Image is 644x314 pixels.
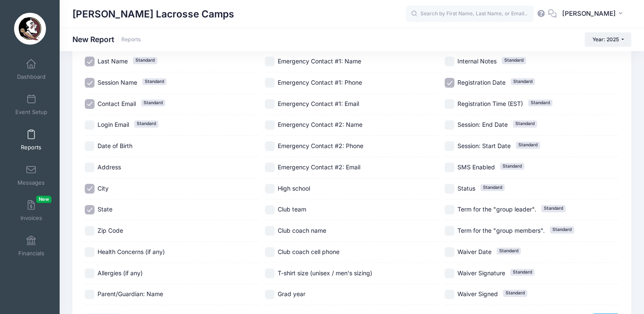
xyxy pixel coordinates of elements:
span: Club team [278,206,306,213]
span: Registration Date [457,79,506,86]
span: Standard [511,78,535,85]
span: Emergency Contact #2: Name [278,121,362,128]
span: Standard [541,205,566,212]
span: Reports [21,144,41,151]
span: Emergency Contact #2: Phone [278,142,363,149]
input: T-shirt size (unisex / men's sizing) [265,268,275,278]
input: Address [85,163,95,172]
img: Sara Tisdale Lacrosse Camps [14,13,46,45]
a: Dashboard [11,54,52,84]
input: Last NameStandard [85,57,95,66]
input: Search by First Name, Last Name, or Email... [406,6,534,23]
span: Contact Email [98,100,136,107]
span: Standard [510,269,535,276]
span: Session: Start Date [457,142,511,149]
span: Date of Birth [98,142,132,149]
button: Year: 2025 [585,32,631,47]
span: Financials [18,250,44,257]
span: Standard [134,120,158,127]
input: Internal NotesStandard [445,57,454,66]
span: Standard [513,120,537,127]
input: Waiver DateStandard [445,247,454,257]
input: Waiver SignatureStandard [445,268,454,278]
span: Standard [480,184,505,191]
span: Waiver Signature [457,269,505,277]
span: Emergency Contact #1: Phone [278,79,362,86]
span: Messages [17,179,45,186]
input: High school [265,184,275,194]
span: Waiver Signed [457,290,498,297]
span: Standard [516,142,540,148]
input: Registration Time (EST)Standard [445,99,454,109]
input: Club team [265,205,275,215]
span: Standard [550,226,574,233]
input: Emergency Contact #1: Phone [265,78,275,88]
input: Emergency Contact #1: Email [265,99,275,109]
input: City [85,184,95,194]
span: New [36,196,52,203]
input: Emergency Contact #2: Email [265,163,275,172]
h1: New Report [72,35,141,44]
span: Term for the "group members". [457,227,545,234]
span: Year: 2025 [592,36,619,43]
span: Login Email [98,121,129,128]
span: Standard [141,100,165,106]
span: High school [278,185,310,192]
input: Term for the "group members".Standard [445,226,454,236]
span: Status [457,185,475,192]
span: T-shirt size (unisex / men's sizing) [278,269,372,277]
input: Contact EmailStandard [85,99,95,109]
input: Allergies (if any) [85,268,95,278]
input: Health Concerns (if any) [85,247,95,257]
input: Date of Birth [85,141,95,151]
span: Grad year [278,290,305,297]
a: Reports [121,37,141,43]
a: InvoicesNew [11,196,52,226]
input: Session NameStandard [85,78,95,88]
input: Term for the "group leader".Standard [445,205,454,215]
span: Parent/Guardian: Name [98,290,163,297]
span: Club coach name [278,227,326,234]
span: City [98,185,109,192]
span: Zip Code [98,227,123,234]
span: Address [98,163,121,171]
span: Session: End Date [457,121,508,128]
input: Club coach cell phone [265,247,275,257]
input: Zip Code [85,226,95,236]
span: Standard [503,290,527,297]
span: Term for the "group leader". [457,206,536,213]
input: Emergency Contact #1: Name [265,57,275,66]
span: [PERSON_NAME] [562,9,616,18]
span: Registration Time (EST) [457,100,523,107]
input: Emergency Contact #2: Phone [265,141,275,151]
span: Emergency Contact #2: Email [278,163,360,171]
span: Invoices [20,214,42,222]
span: Standard [528,100,552,106]
span: Last Name [98,57,128,65]
span: State [98,206,112,213]
input: Parent/Guardian: Name [85,290,95,300]
span: Event Setup [15,108,47,116]
span: Internal Notes [457,57,497,65]
span: Session Name [98,79,137,86]
span: Standard [133,57,157,64]
input: Grad year [265,290,275,300]
span: Health Concerns (if any) [98,248,165,255]
input: Emergency Contact #2: Name [265,120,275,130]
input: State [85,205,95,215]
span: Allergies (if any) [98,269,143,277]
input: Club coach name [265,226,275,236]
input: Waiver SignedStandard [445,290,454,300]
input: Registration DateStandard [445,78,454,88]
a: Reports [11,125,52,155]
input: StatusStandard [445,184,454,194]
h1: [PERSON_NAME] Lacrosse Camps [72,4,234,24]
input: Session: Start DateStandard [445,141,454,151]
a: Event Setup [11,90,52,120]
span: SMS Enabled [457,163,495,171]
span: Standard [497,248,521,254]
span: Standard [502,57,526,64]
span: Emergency Contact #1: Name [278,57,361,65]
span: Standard [500,163,524,170]
input: SMS EnabledStandard [445,163,454,172]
